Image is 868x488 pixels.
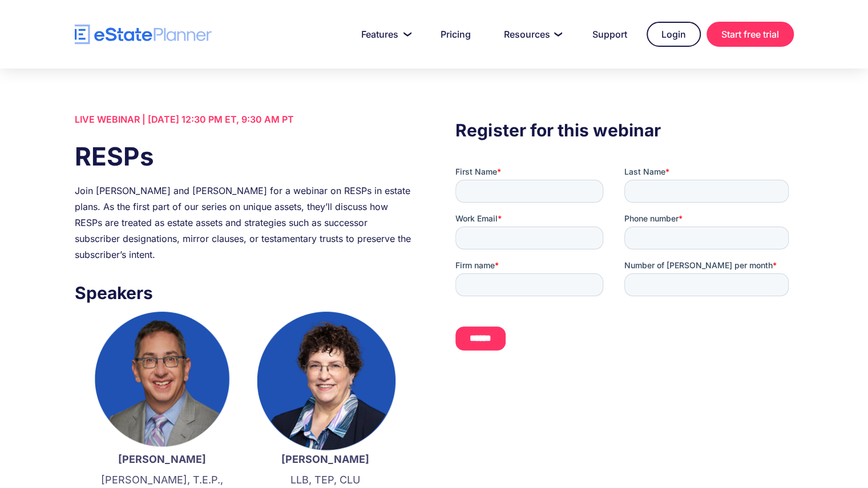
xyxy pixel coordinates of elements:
h3: Speakers [75,280,413,306]
h1: RESPs [75,139,413,174]
a: Pricing [427,23,485,46]
strong: [PERSON_NAME] [118,453,206,465]
a: Login [647,22,701,47]
a: Support [579,23,641,46]
h3: Register for this webinar [455,117,793,143]
iframe: Form 0 [455,166,793,370]
a: home [75,25,212,45]
strong: [PERSON_NAME] [281,453,369,465]
div: Join [PERSON_NAME] and [PERSON_NAME] for a webinar on RESPs in estate plans. As the first part of... [75,183,413,263]
a: Resources [490,23,573,46]
p: LLB, TEP, CLU [255,473,395,487]
a: Features [348,23,421,46]
a: Start free trial [706,22,794,47]
div: LIVE WEBINAR | [DATE] 12:30 PM ET, 9:30 AM PT [75,111,413,127]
